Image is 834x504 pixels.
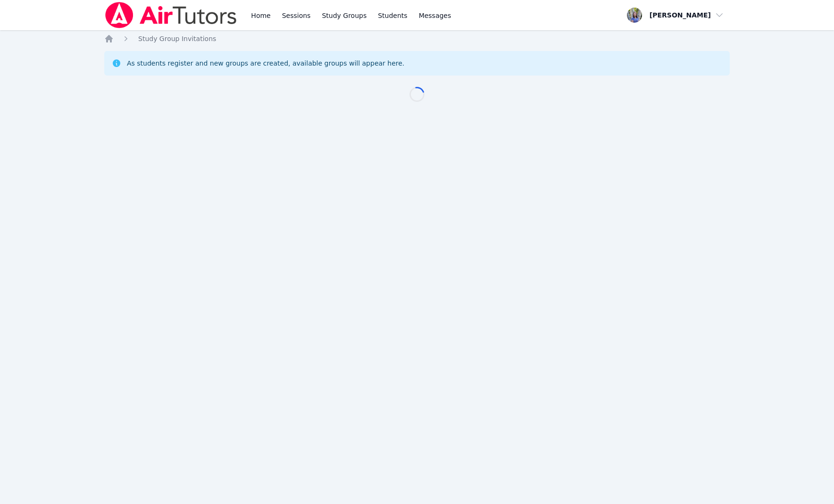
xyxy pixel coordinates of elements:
span: Messages [419,11,451,20]
img: Air Tutors [104,2,238,28]
nav: Breadcrumb [104,34,730,43]
a: Study Group Invitations [138,34,216,43]
div: As students register and new groups are created, available groups will appear here. [127,59,404,68]
span: Study Group Invitations [138,35,216,42]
